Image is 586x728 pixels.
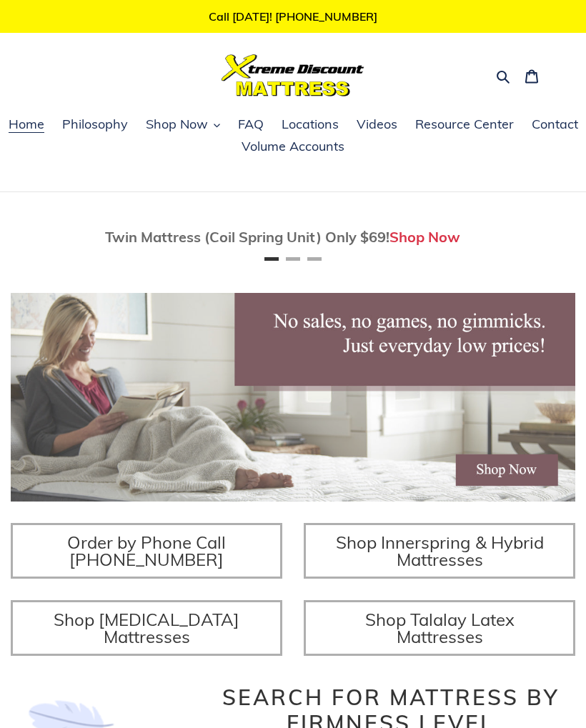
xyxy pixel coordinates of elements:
[9,116,44,133] span: Home
[11,523,282,579] a: Order by Phone Call [PHONE_NUMBER]
[146,116,208,133] span: Shop Now
[304,523,575,579] a: Shop Innerspring & Hybrid Mattresses
[105,228,389,246] span: Twin Mattress (Coil Spring Unit) Only $69!
[349,114,404,136] a: Videos
[238,116,264,133] span: FAQ
[282,116,339,133] span: Locations
[357,116,397,133] span: Videos
[532,116,578,133] span: Contact
[286,257,300,261] button: Page 2
[1,114,51,136] a: Home
[11,600,282,656] a: Shop [MEDICAL_DATA] Mattresses
[336,532,544,570] span: Shop Innerspring & Hybrid Mattresses
[234,136,352,158] a: Volume Accounts
[11,293,575,502] img: herobannermay2022-1652879215306_1200x.jpg
[231,114,271,136] a: FAQ
[408,114,521,136] a: Resource Center
[139,114,227,136] button: Shop Now
[525,114,585,136] a: Contact
[389,228,460,246] a: Shop Now
[62,116,128,133] span: Philosophy
[415,116,514,133] span: Resource Center
[264,257,279,261] button: Page 1
[304,600,575,656] a: Shop Talalay Latex Mattresses
[222,54,364,96] img: Xtreme Discount Mattress
[54,609,239,647] span: Shop [MEDICAL_DATA] Mattresses
[307,257,322,261] button: Page 3
[55,114,135,136] a: Philosophy
[365,609,515,647] span: Shop Talalay Latex Mattresses
[274,114,346,136] a: Locations
[242,138,344,155] span: Volume Accounts
[67,532,226,570] span: Order by Phone Call [PHONE_NUMBER]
